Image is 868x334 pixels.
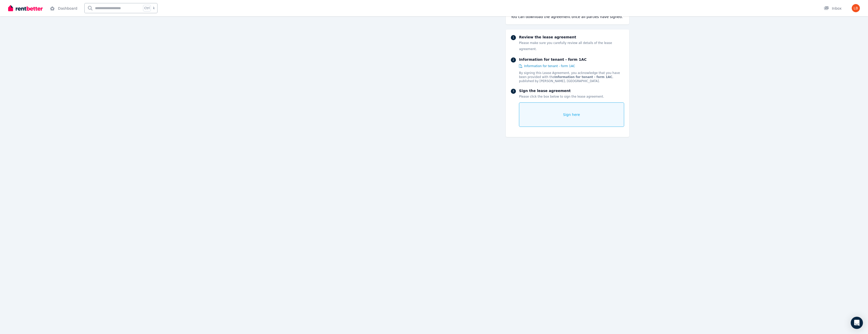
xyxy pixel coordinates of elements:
[852,4,860,12] img: Liam Boyle
[824,6,842,11] div: Inbox
[153,6,155,10] span: k
[554,75,612,79] strong: Information for tenant - form 1AC
[143,5,151,11] span: Ctrl
[519,95,604,98] span: Please click the box below to sign the lease agreement.
[511,35,516,40] div: 1
[563,112,580,117] span: Sign here
[519,35,624,40] p: Review the lease agreement
[519,64,575,68] a: Information for tenant - form 1AC
[519,41,612,51] span: Please make sure you carefully review all details of the lease agreement.
[8,4,43,12] img: RentBetter
[524,64,575,68] span: Information for tenant - form 1AC
[519,88,624,93] p: Sign the lease agreement
[511,89,516,94] div: 3
[511,57,516,63] div: 2
[519,57,624,62] p: Information for tenant - form 1AC
[851,317,863,329] div: Open Intercom Messenger
[519,71,624,83] p: By signing this Lease Agreement, you acknowledge that you have been provided with the , published...
[511,14,624,19] div: You can download the agreement once all parties have signed.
